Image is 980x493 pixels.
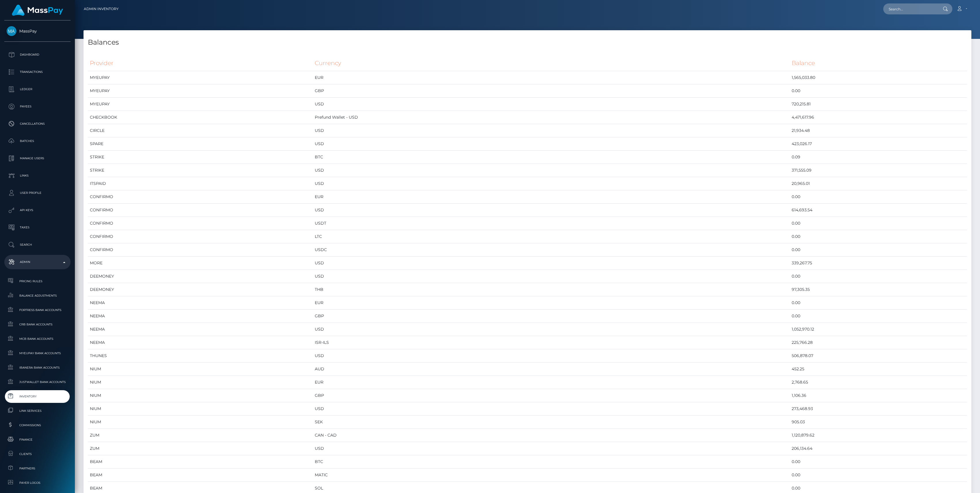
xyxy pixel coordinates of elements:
td: ZUM [88,442,313,455]
td: USD [313,323,790,336]
td: DEEMONEY [88,283,313,296]
a: Cancellations [4,117,71,131]
p: Ledger [7,85,68,94]
img: MassPay Logo [12,5,63,16]
td: BTC [313,151,790,164]
td: GBP [313,389,790,402]
td: 614,693.54 [790,204,967,217]
td: 97,305.35 [790,283,967,296]
span: Balance Adjustments [7,292,68,299]
input: Search... [883,3,937,14]
span: Inventory [7,393,68,400]
th: Currency [313,55,790,71]
td: USD [313,124,790,137]
p: Payees [7,102,68,111]
span: Finance [7,436,68,443]
span: Ibanera Bank Accounts [7,364,68,371]
span: MCB Bank Accounts [7,335,68,342]
p: Search [7,240,68,249]
td: 0.00 [790,230,967,243]
a: Balance Adjustments [4,289,71,302]
th: Balance [790,55,967,71]
td: THB [313,283,790,296]
td: 0.09 [790,151,967,164]
a: Payees [4,99,71,114]
a: API Keys [4,203,71,217]
td: MYEUPAY [88,84,313,98]
span: Partners [7,465,68,472]
td: CAN - CAD [313,429,790,442]
td: 20,965.01 [790,177,967,190]
a: Batches [4,134,71,148]
td: 206,134.64 [790,442,967,455]
td: 905.03 [790,416,967,429]
td: 0.00 [790,84,967,98]
td: 720,215.81 [790,98,967,111]
h4: Balances [88,37,967,48]
td: BEAM [88,455,313,469]
a: Manage Users [4,151,71,166]
a: Links [4,168,71,183]
td: MORE [88,257,313,270]
td: BEAM [88,469,313,482]
a: Admin [4,255,71,269]
td: LTC [313,230,790,243]
td: CONFIRMO [88,230,313,243]
span: Commissions [7,422,68,428]
td: EUR [313,190,790,204]
td: 1,106.36 [790,389,967,402]
p: Manage Users [7,154,68,163]
td: NIUM [88,402,313,416]
p: Transactions [7,68,68,76]
td: USD [313,164,790,177]
td: 1,565,033.80 [790,71,967,84]
td: 0.00 [790,455,967,469]
td: GBP [313,84,790,98]
span: JustWallet Bank Accounts [7,379,68,385]
td: 506,878.07 [790,349,967,363]
td: USD [313,349,790,363]
span: MassPay [4,29,71,34]
td: EUR [313,296,790,310]
td: NEEMA [88,296,313,310]
a: Link Services [4,405,71,417]
td: USDC [313,243,790,257]
span: Pricing Rules [7,278,68,285]
td: EUR [313,71,790,84]
td: 273,468.93 [790,402,967,416]
td: 2,768.65 [790,376,967,389]
td: USDT [313,217,790,230]
td: CONFIRMO [88,204,313,217]
td: 225,766.28 [790,336,967,349]
p: User Profile [7,189,68,197]
a: Transactions [4,65,71,79]
p: Links [7,171,68,180]
td: CONFIRMO [88,243,313,257]
td: USD [313,98,790,111]
a: Ledger [4,82,71,96]
td: CONFIRMO [88,217,313,230]
td: 452.25 [790,363,967,376]
p: Batches [7,137,68,145]
td: NEEMA [88,323,313,336]
td: GBP [313,310,790,323]
td: 0.00 [790,310,967,323]
p: Cancellations [7,120,68,128]
a: MCB Bank Accounts [4,333,71,345]
td: STRIKE [88,151,313,164]
td: 423,026.17 [790,137,967,151]
td: 0.00 [790,270,967,283]
a: Finance [4,433,71,446]
td: EUR [313,376,790,389]
td: 0.00 [790,469,967,482]
a: User Profile [4,186,71,200]
span: Payer Logos [7,479,68,486]
a: Dashboard [4,48,71,62]
td: MATIC [313,469,790,482]
td: THUNES [88,349,313,363]
a: Partners [4,462,71,475]
a: Ibanera Bank Accounts [4,361,71,374]
td: USD [313,442,790,455]
td: NIUM [88,363,313,376]
a: Commissions [4,419,71,431]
